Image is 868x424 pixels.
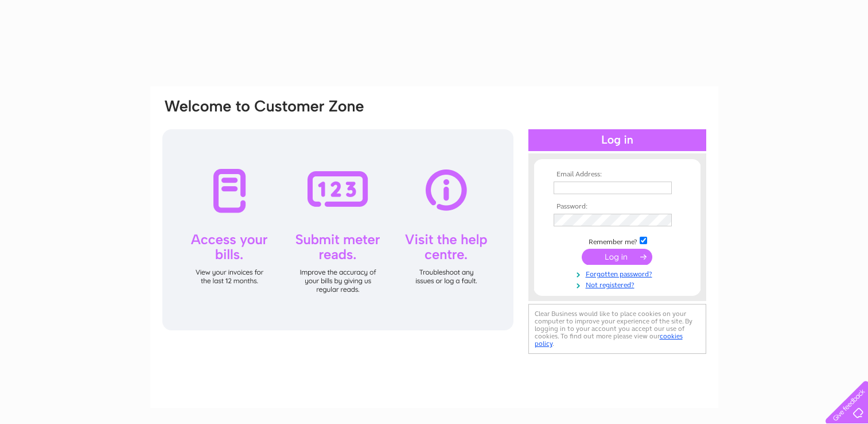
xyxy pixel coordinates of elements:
a: cookies policy [535,332,683,348]
a: Not registered? [554,279,684,290]
a: Forgotten password? [554,268,684,279]
th: Password: [551,203,684,211]
th: Email Address: [551,171,684,179]
input: Submit [582,249,652,265]
td: Remember me? [551,235,684,246]
div: Clear Business would like to place cookies on your computer to improve your experience of the sit... [528,304,706,354]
